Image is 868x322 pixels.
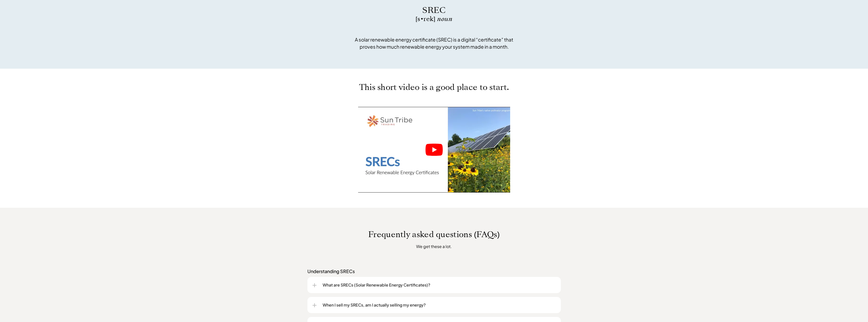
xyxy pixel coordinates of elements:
[307,268,561,274] p: Understanding SRECs
[323,282,556,288] p: What are SRECs (Solar Renewable Energy Certificates)?
[352,16,516,22] p: [s • rek]
[339,84,529,91] p: This short video is a good place to start.
[352,36,516,50] p: A solar renewable energy certificate (SREC) is a digital “certificate” that proves how much renew...
[340,243,528,250] p: We get these a lot.
[352,5,516,16] p: SREC
[437,14,452,23] span: noun
[290,230,579,239] p: Frequently asked questions (FAQs)
[323,302,556,308] p: When I sell my SRECs, am I actually selling my energy?
[426,144,443,156] button: Play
